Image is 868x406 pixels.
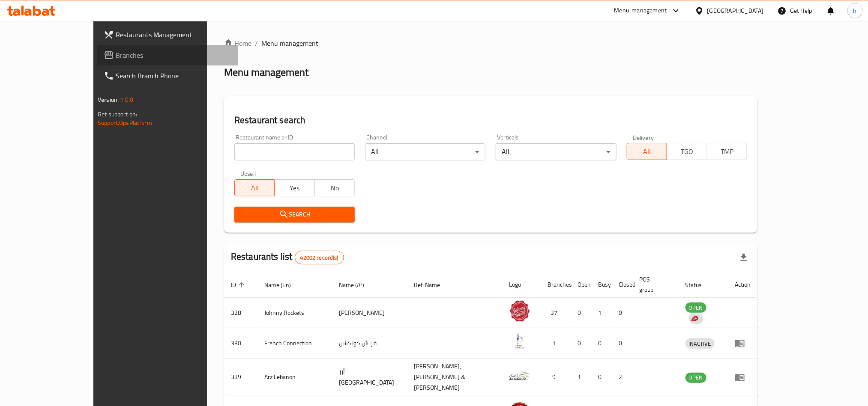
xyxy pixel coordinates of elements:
span: Branches [116,50,231,60]
span: OPEN [685,373,706,382]
td: Arz Lebanon [257,359,332,396]
img: Johnny Rockets [509,300,530,322]
th: Open [571,272,591,298]
img: delivery hero logo [691,315,698,323]
h2: Restaurant search [234,114,747,127]
span: Menu management [261,38,318,48]
span: TMP [711,145,744,158]
img: French Connection [509,331,530,352]
td: 0 [571,328,591,359]
td: 1 [571,359,591,396]
th: Logo [502,272,541,298]
span: Name (En) [264,280,302,290]
h2: Menu management [224,65,308,79]
span: 1.0.0 [120,94,133,105]
td: 339 [224,359,257,396]
td: Johnny Rockets [257,298,332,328]
td: 0 [612,298,632,328]
a: Support.OpsPlatform [98,117,152,128]
td: 0 [612,328,632,359]
td: 0 [591,328,612,359]
div: [GEOGRAPHIC_DATA] [707,6,764,15]
td: أرز [GEOGRAPHIC_DATA] [332,359,407,396]
span: Ref. Name [414,280,451,290]
span: Search Branch Phone [116,71,231,81]
span: OPEN [685,303,706,313]
span: Status [685,280,713,290]
div: INACTIVE [685,338,715,349]
a: Restaurants Management [97,24,238,45]
button: No [314,179,355,196]
div: OPEN [685,373,706,383]
td: [PERSON_NAME],[PERSON_NAME] & [PERSON_NAME] [407,359,502,396]
button: Yes [274,179,314,196]
span: All [238,182,271,194]
input: Search for restaurant name or ID.. [234,143,355,160]
span: No [318,182,351,194]
label: Delivery [633,134,654,140]
div: Menu [735,372,751,382]
div: Menu [735,338,751,348]
span: TGO [670,145,703,158]
span: Yes [278,182,311,194]
a: Search Branch Phone [97,65,238,86]
span: All [631,145,664,158]
div: Menu-management [614,6,667,16]
td: 1 [591,298,612,328]
h2: Restaurants list [231,250,344,264]
nav: breadcrumb [224,38,757,48]
div: Total records count [295,251,344,264]
span: Name (Ar) [339,280,376,290]
button: All [627,143,667,160]
th: Busy [591,272,612,298]
td: 328 [224,298,257,328]
div: All [496,143,616,160]
th: Closed [612,272,632,298]
td: فرنش كونكشن [332,328,407,359]
div: Indicates that the vendor menu management has been moved to DH Catalog service [689,314,703,324]
th: Branches [541,272,571,298]
td: 0 [571,298,591,328]
li: / [255,38,258,48]
td: 0 [591,359,612,396]
span: Search [241,209,348,220]
span: Get support on: [98,109,137,120]
span: h [853,6,857,15]
label: Upsell [240,171,256,177]
span: POS group [639,274,668,295]
button: Search [234,207,355,222]
td: 330 [224,328,257,359]
img: Arz Lebanon [509,365,530,386]
td: 2 [612,359,632,396]
div: Export file [733,247,754,268]
td: [PERSON_NAME] [332,298,407,328]
button: All [234,179,275,196]
td: 37 [541,298,571,328]
th: Action [728,272,757,298]
span: INACTIVE [685,339,715,349]
td: 9 [541,359,571,396]
button: TGO [667,143,707,160]
button: TMP [707,143,747,160]
td: 1 [541,328,571,359]
td: French Connection [257,328,332,359]
span: Version: [98,94,119,105]
span: ID [231,280,247,290]
span: 42002 record(s) [295,254,344,262]
span: Restaurants Management [116,30,231,40]
a: Branches [97,45,238,65]
div: All [365,143,485,160]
